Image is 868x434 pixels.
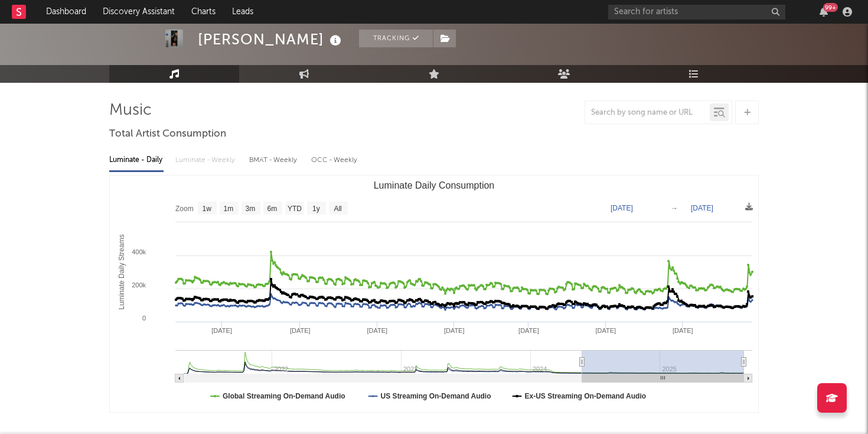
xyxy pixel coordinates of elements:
[367,327,387,334] text: [DATE]
[820,7,828,17] button: 99+
[211,327,232,334] text: [DATE]
[246,205,256,213] text: 3m
[312,205,320,213] text: 1y
[290,327,311,334] text: [DATE]
[334,205,341,213] text: All
[142,315,146,322] text: 0
[109,127,226,141] span: Total Artist Consumption
[611,204,633,212] text: [DATE]
[224,205,234,213] text: 1m
[175,205,194,213] text: Zoom
[109,150,164,170] div: Luminate - Daily
[198,30,344,49] div: [PERSON_NAME]
[118,234,126,309] text: Luminate Daily Streams
[585,108,710,118] input: Search by song name or URL
[267,205,278,213] text: 6m
[518,327,539,334] text: [DATE]
[132,281,146,289] text: 200k
[311,150,358,170] div: OCC - Weekly
[823,3,838,12] div: 99 +
[525,392,647,400] text: Ex-US Streaming On-Demand Audio
[673,327,693,334] text: [DATE]
[288,205,302,213] text: YTD
[359,30,433,47] button: Tracking
[110,176,758,412] svg: Luminate Daily Consumption
[381,392,491,400] text: US Streaming On-Demand Audio
[691,204,713,212] text: [DATE]
[444,327,465,334] text: [DATE]
[203,205,212,213] text: 1w
[374,180,495,190] text: Luminate Daily Consumption
[249,150,299,170] div: BMAT - Weekly
[223,392,345,400] text: Global Streaming On-Demand Audio
[132,248,146,255] text: 400k
[671,204,678,212] text: →
[608,5,785,20] input: Search for artists
[596,327,616,334] text: [DATE]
